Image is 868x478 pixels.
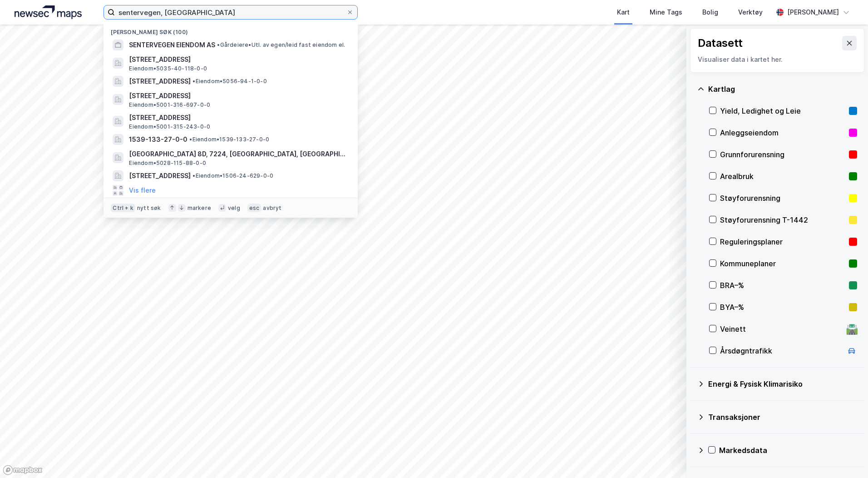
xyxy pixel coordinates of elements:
[617,7,630,18] div: Kart
[720,171,845,182] div: Arealbruk
[192,172,195,179] span: •
[698,54,857,65] div: Visualiser data i kartet her.
[720,149,845,160] div: Grunnforurensning
[129,159,206,167] span: Eiendom • 5028-115-88-0-0
[720,302,845,313] div: BYA–%
[189,136,269,143] span: Eiendom • 1539-133-27-0-0
[15,5,82,19] img: logo.a4113a55bc3d86da70a041830d287a7e.svg
[129,170,191,181] span: [STREET_ADDRESS]
[129,76,191,87] span: [STREET_ADDRESS]
[708,412,857,423] div: Transaksjoner
[228,204,240,212] div: velg
[111,204,135,213] div: Ctrl + k
[263,204,281,212] div: avbryt
[650,7,682,18] div: Mine Tags
[129,112,347,123] span: [STREET_ADDRESS]
[192,172,273,179] span: Eiendom • 1506-24-629-0-0
[720,280,845,291] div: BRA–%
[192,78,195,85] span: •
[129,149,347,159] span: [GEOGRAPHIC_DATA] 8D, 7224, [GEOGRAPHIC_DATA], [GEOGRAPHIC_DATA]
[702,7,718,18] div: Bolig
[192,78,266,85] span: Eiendom • 5056-94-1-0-0
[698,36,743,50] div: Datasett
[217,41,345,49] span: Gårdeiere • Utl. av egen/leid fast eiendom el.
[787,7,839,18] div: [PERSON_NAME]
[217,41,220,48] span: •
[720,258,845,269] div: Kommuneplaner
[129,65,207,72] span: Eiendom • 5035-40-118-0-0
[720,193,845,204] div: Støyforurensning
[129,123,210,130] span: Eiendom • 5001-315-243-0-0
[187,204,211,212] div: markere
[115,5,346,19] input: Søk på adresse, matrikkel, gårdeiere, leietakere eller personer
[129,134,187,145] span: 1539-133-27-0-0
[719,445,857,456] div: Markedsdata
[129,90,347,101] span: [STREET_ADDRESS]
[137,204,161,212] div: nytt søk
[708,84,857,95] div: Kartlag
[720,127,845,138] div: Anleggseiendom
[720,345,843,356] div: Årsdøgntrafikk
[720,324,843,334] div: Veinett
[129,185,156,196] button: Vis flere
[823,434,868,478] iframe: Chat Widget
[738,7,763,18] div: Verktøy
[3,465,43,475] a: Mapbox homepage
[720,105,845,116] div: Yield, Ledighet og Leie
[846,323,858,335] div: 🛣️
[247,204,261,213] div: esc
[720,214,845,225] div: Støyforurensning T-1442
[823,434,868,478] div: Kontrollprogram for chat
[189,136,192,143] span: •
[129,54,347,65] span: [STREET_ADDRESS]
[104,21,358,38] div: [PERSON_NAME] søk (100)
[129,101,210,109] span: Eiendom • 5001-316-697-0-0
[708,378,857,389] div: Energi & Fysisk Klimarisiko
[720,236,845,247] div: Reguleringsplaner
[129,40,215,50] span: SENTERVEGEN EIENDOM AS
